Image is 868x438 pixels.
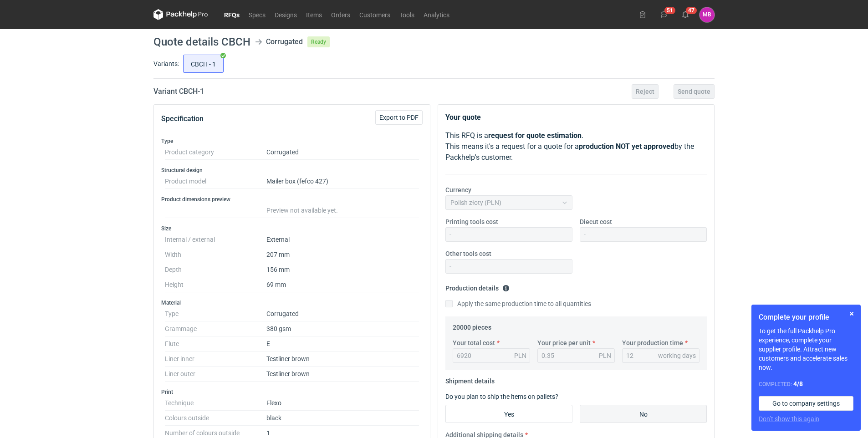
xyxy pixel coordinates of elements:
[153,59,179,68] label: Variants:
[636,88,654,95] span: Reject
[266,36,303,47] div: Corrugated
[266,367,419,382] dd: Testliner brown
[165,411,266,426] dt: Colours outside
[375,110,423,125] button: Export to PDF
[165,306,266,321] dt: Type
[153,86,204,97] h2: Variant CBCH - 1
[759,312,853,323] h1: Complete your profile
[301,9,327,20] a: Items
[445,217,498,226] label: Printing tools cost
[165,336,266,351] dt: Flute
[165,367,266,382] dt: Liner outer
[658,351,696,360] div: working days
[759,414,819,423] button: Don’t show this again
[674,84,715,99] button: Send quote
[445,393,558,400] label: Do you plan to ship the items on pallets?
[153,36,250,47] h1: Quote details CBCH
[622,338,683,347] label: Your production time
[445,130,707,163] p: This RFQ is a . This means it's a request for a quote for a by the Packhelp's customer.
[599,351,611,360] div: PLN
[266,145,419,160] dd: Corrugated
[165,262,266,277] dt: Depth
[445,374,495,385] legend: Shipment details
[266,207,338,214] span: Preview not available yet.
[165,321,266,336] dt: Grammage
[266,336,419,351] dd: E
[327,9,355,20] a: Orders
[445,299,591,308] label: Apply the same production time to all quantities
[678,88,710,95] span: Send quote
[183,55,224,73] label: CBCH - 1
[793,380,803,387] strong: 4 / 8
[700,7,715,22] div: Mateusz Borowik
[266,277,419,292] dd: 69 mm
[266,232,419,247] dd: External
[161,167,423,174] h3: Structural design
[161,138,423,145] h3: Type
[266,306,419,321] dd: Corrugated
[445,281,510,292] legend: Production details
[537,338,591,347] label: Your price per unit
[453,338,495,347] label: Your total cost
[161,225,423,232] h3: Size
[270,9,301,20] a: Designs
[453,320,491,331] legend: 20000 pieces
[266,411,419,426] dd: black
[657,7,671,22] button: 51
[355,9,395,20] a: Customers
[419,9,454,20] a: Analytics
[161,388,423,396] h3: Print
[244,9,270,20] a: Specs
[161,299,423,306] h3: Material
[846,308,857,319] button: Skip for now
[165,174,266,189] dt: Product model
[266,351,419,367] dd: Testliner brown
[266,174,419,189] dd: Mailer box (fefco 427)
[266,321,419,336] dd: 380 gsm
[153,9,208,20] svg: Packhelp Pro
[580,217,612,226] label: Diecut cost
[759,379,853,389] div: Completed:
[759,326,853,372] p: To get the full Packhelp Pro experience, complete your supplier profile. Attract new customers an...
[165,277,266,292] dt: Height
[700,7,715,22] button: MB
[266,262,419,277] dd: 156 mm
[445,249,491,258] label: Other tools cost
[165,351,266,367] dt: Liner inner
[579,142,674,151] strong: production NOT yet approved
[759,396,853,411] a: Go to company settings
[161,196,423,203] h3: Product dimensions preview
[165,145,266,160] dt: Product category
[307,36,330,47] span: Ready
[220,9,244,20] a: RFQs
[165,247,266,262] dt: Width
[514,351,526,360] div: PLN
[165,232,266,247] dt: Internal / external
[445,113,481,122] strong: Your quote
[165,396,266,411] dt: Technique
[266,396,419,411] dd: Flexo
[161,108,204,130] button: Specification
[632,84,659,99] button: Reject
[379,114,419,121] span: Export to PDF
[678,7,693,22] button: 47
[395,9,419,20] a: Tools
[266,247,419,262] dd: 207 mm
[445,185,471,194] label: Currency
[488,131,582,140] strong: request for quote estimation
